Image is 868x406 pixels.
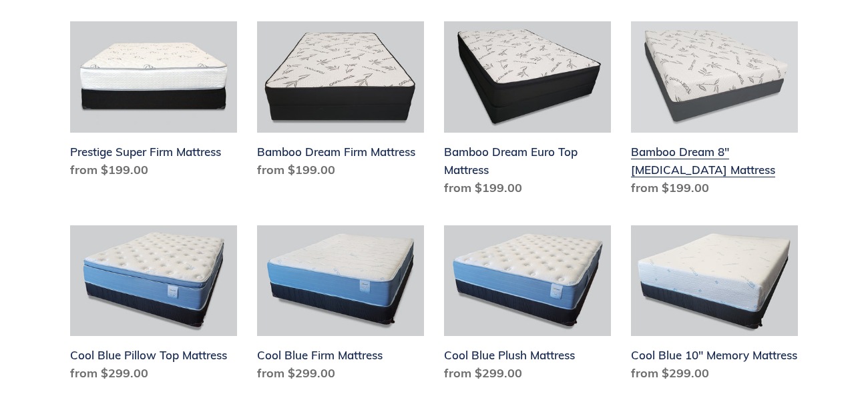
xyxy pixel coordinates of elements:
a: Cool Blue 10" Memory Mattress [631,225,798,388]
a: Cool Blue Firm Mattress [257,225,424,388]
a: Prestige Super Firm Mattress [70,21,237,184]
a: Bamboo Dream Euro Top Mattress [444,21,611,202]
a: Bamboo Dream Firm Mattress [257,21,424,184]
a: Bamboo Dream 8" Memory Foam Mattress [631,21,798,202]
a: Cool Blue Plush Mattress [444,225,611,388]
a: Cool Blue Pillow Top Mattress [70,225,237,388]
